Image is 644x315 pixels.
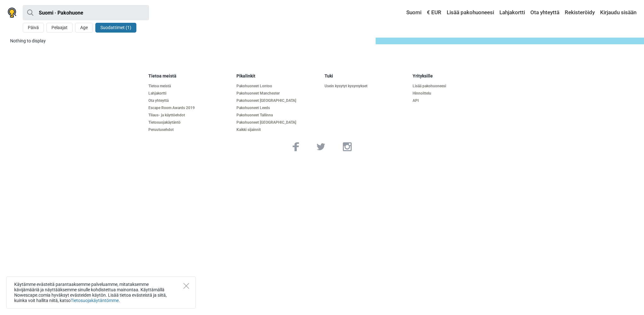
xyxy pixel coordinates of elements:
[425,7,443,18] a: € EUR
[236,127,319,132] a: Kaikki sijainnit
[6,276,196,309] div: Käytämme evästeitä parantaaksemme palveluamme, mitataksemme kävijämääriä ja näyttääksemme sinulle...
[183,283,189,289] button: Close
[413,98,496,103] a: API
[236,91,319,96] a: Pakohuoneet Manchester
[75,23,93,33] button: Age
[236,106,319,110] a: Pakohuoneet Leeds
[563,7,596,18] a: Rekisteröidy
[325,84,408,89] a: Usein kysytyt kysymykset
[236,113,319,118] a: Pakohuoneet Tallinna
[413,91,496,96] a: Hinnoittelu
[529,7,561,18] a: Ota yhteyttä
[413,84,496,89] a: Lisää pakohuoneesi
[236,73,319,79] h5: Pikalinkit
[236,98,319,103] a: Pakohuoneet [GEOGRAPHIC_DATA]
[148,127,231,132] a: Peruutusehdot
[325,73,408,79] h5: Tuki
[445,7,496,18] a: Lisää pakohuoneesi
[402,10,406,15] img: Suomi
[599,7,636,18] a: Kirjaudu sisään
[400,7,423,18] a: Suomi
[10,38,371,44] div: Nothing to display
[23,5,149,20] input: kokeile “London”
[148,98,231,103] a: Ota yhteyttä
[236,120,319,125] a: Pakohuoneet [GEOGRAPHIC_DATA]
[23,23,44,33] button: Päivä
[498,7,527,18] a: Lahjakortti
[148,113,231,118] a: Tilaus- ja käyttöehdot
[148,73,231,79] h5: Tietoa meistä
[148,91,231,96] a: Lahjakortti
[71,298,119,303] a: Tietosuojakäytäntömme
[236,84,319,89] a: Pakohuoneet Lontoo
[8,8,16,18] img: Nowescape logo
[46,23,73,33] button: Pelaajat
[148,106,231,110] a: Escape Room Awards 2019
[95,23,136,33] button: Suodattimet (1)
[413,73,496,79] h5: Yrityksille
[148,120,231,125] a: Tietosuojakäytäntö
[148,84,231,89] a: Tietoa meistä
